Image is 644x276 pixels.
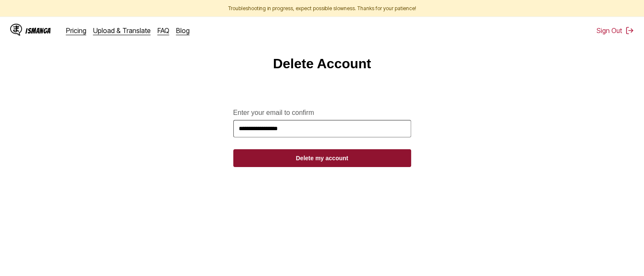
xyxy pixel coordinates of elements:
img: Sign out [625,26,634,35]
img: IsManga Logo [10,24,22,36]
div: IsManga [25,27,51,35]
button: Delete my account [233,149,411,167]
button: Sign Out [597,26,634,35]
h1: Delete Account [273,56,371,72]
label: Enter your email to confirm [233,109,411,117]
a: IsManga LogoIsManga [10,24,66,37]
a: Blog [176,26,190,35]
a: FAQ [158,26,169,35]
a: Pricing [66,26,86,35]
a: Upload & Translate [93,26,151,35]
span: Troubleshooting in progress, expect possible slowness. Thanks for your patience! [228,5,416,11]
